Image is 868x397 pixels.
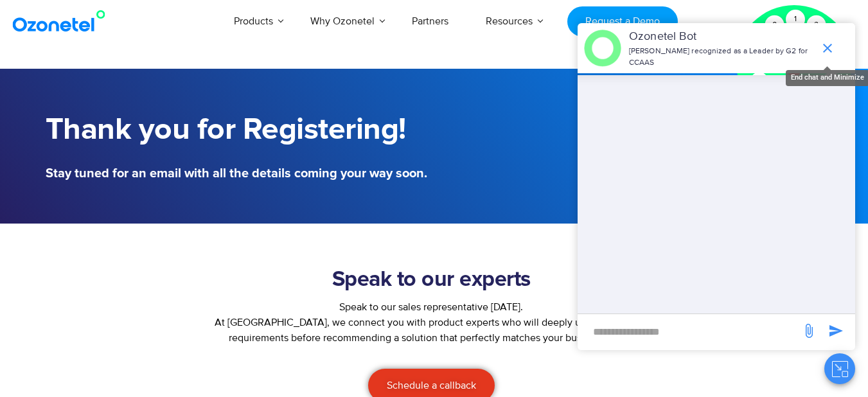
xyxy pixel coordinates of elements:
[765,15,784,35] div: 0
[824,353,855,384] button: Close chat
[629,46,813,69] p: [PERSON_NAME] recognized as a Leader by G2 for CCAAS
[629,28,813,46] p: Ozonetel Bot
[823,318,849,344] span: send message
[584,321,795,344] div: new-msg-input
[815,35,840,61] span: end chat or minimize
[46,167,428,180] h5: Stay tuned for an email with all the details coming your way soon.
[204,267,660,293] h2: Speak to our experts
[46,112,428,148] h1: Thank you for Registering!
[584,30,621,67] img: header
[807,15,826,35] div: 2
[387,380,476,391] span: Schedule a callback
[567,6,677,37] a: Request a Demo
[204,315,660,346] p: At [GEOGRAPHIC_DATA], we connect you with product experts who will deeply understand your require...
[786,10,805,29] div: 1
[796,318,822,344] span: send message
[204,299,660,315] div: Speak to our sales representative [DATE].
